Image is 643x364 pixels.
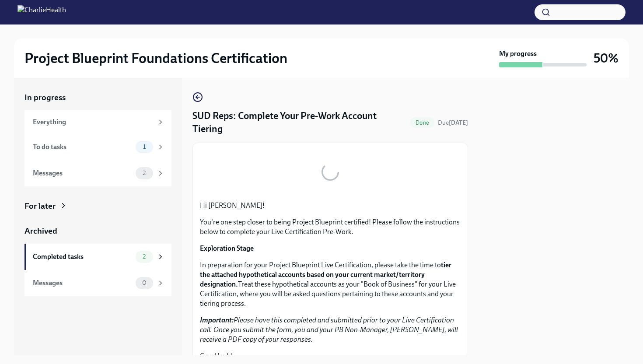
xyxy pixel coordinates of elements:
[438,119,468,127] span: August 29th, 2025 11:00
[137,280,152,286] span: 0
[200,316,458,343] em: Please have this completed and submitted prior to your Live Certification call. Once you submit t...
[298,150,363,194] button: Zoom image
[24,134,171,160] a: To do tasks1
[24,200,171,212] a: For later
[499,49,537,59] strong: My progress
[24,92,171,103] a: In progress
[17,5,66,19] img: CharlieHealth
[138,143,151,150] span: 1
[200,316,234,324] strong: Important:
[200,260,461,308] p: In preparation for your Project Blueprint Live Certification, please take the time to Treat these...
[137,253,151,260] span: 2
[24,225,171,237] a: Archived
[200,261,451,288] strong: tier the attached hypothetical accounts based on your current market/territory designation.
[33,168,132,178] div: Messages
[449,119,468,126] strong: [DATE]
[410,119,434,126] span: Done
[33,142,132,152] div: To do tasks
[200,217,461,237] p: You're one step closer to being Project Blueprint certified! Please follow the instructions below...
[200,244,254,252] strong: Exploration Stage
[24,244,171,270] a: Completed tasks2
[33,252,132,262] div: Completed tasks
[438,119,468,126] span: Due
[24,270,171,296] a: Messages0
[24,160,171,186] a: Messages2
[24,49,287,67] h2: Project Blueprint Foundations Certification
[137,170,151,176] span: 2
[33,117,153,127] div: Everything
[192,109,407,136] h4: SUD Reps: Complete Your Pre-Work Account Tiering
[33,278,132,288] div: Messages
[594,50,619,66] h3: 50%
[24,110,171,134] a: Everything
[200,201,461,210] p: Hi [PERSON_NAME]!
[24,200,56,212] div: For later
